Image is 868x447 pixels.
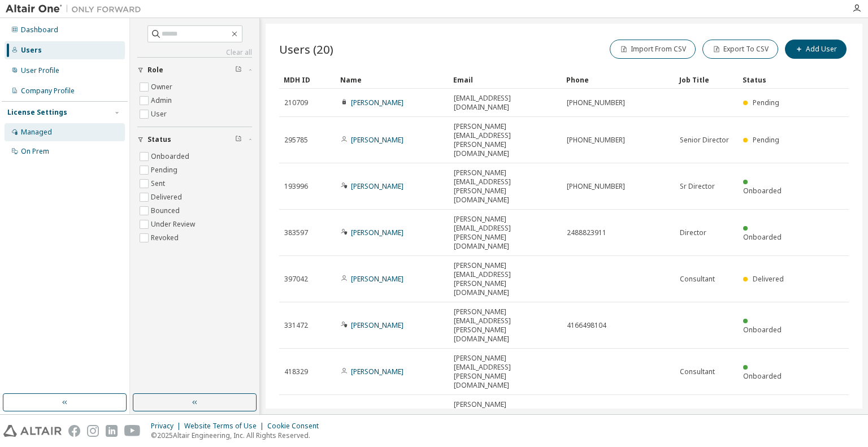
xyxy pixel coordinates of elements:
a: [PERSON_NAME] [351,320,403,330]
span: Sr Director [680,182,715,191]
div: License Settings [7,108,67,117]
div: On Prem [21,147,49,156]
span: [PERSON_NAME][EMAIL_ADDRESS][PERSON_NAME][DOMAIN_NAME] [454,168,557,205]
span: Senior Director [680,136,729,145]
span: Role [147,66,163,75]
span: [PERSON_NAME][EMAIL_ADDRESS][PERSON_NAME][DOMAIN_NAME] [454,261,557,297]
span: Onboarded [743,325,782,335]
div: Dashboard [21,25,58,34]
span: [PHONE_NUMBER] [567,136,625,145]
span: [PHONE_NUMBER] [567,182,625,191]
a: [PERSON_NAME] [351,228,403,237]
button: Add User [785,40,847,59]
label: User [151,107,169,121]
span: 210709 [284,98,308,107]
span: 193996 [284,182,308,191]
span: Status [147,135,171,144]
span: Onboarded [743,232,782,242]
a: [PERSON_NAME] [351,181,403,191]
div: Name [340,71,444,89]
img: altair_logo.svg [3,425,62,437]
span: Director [680,228,706,237]
img: youtube.svg [124,425,141,437]
div: User Profile [21,66,59,75]
span: [PERSON_NAME][EMAIL_ADDRESS][PERSON_NAME][DOMAIN_NAME] [454,307,557,344]
a: [PERSON_NAME] [351,98,403,107]
div: Job Title [679,71,734,89]
img: instagram.svg [87,425,99,437]
span: 331472 [284,321,308,330]
span: Users (20) [279,41,333,57]
label: Revoked [151,231,181,245]
span: 418329 [284,367,308,376]
span: Onboarded [743,186,782,196]
label: Sent [151,177,167,190]
span: [EMAIL_ADDRESS][DOMAIN_NAME] [454,94,557,112]
span: 4166498104 [567,321,606,330]
label: Admin [151,94,174,107]
span: Clear filter [235,135,242,144]
div: Privacy [151,422,184,431]
span: Onboarded [743,371,782,381]
div: Status [743,71,790,89]
div: MDH ID [284,71,331,89]
div: Phone [566,71,670,89]
label: Pending [151,163,180,177]
img: linkedin.svg [106,425,118,437]
label: Under Review [151,218,197,231]
a: [PERSON_NAME] [351,135,403,145]
span: Consultant [680,275,715,284]
img: Altair One [6,3,147,15]
button: Status [137,127,252,152]
label: Owner [151,80,175,94]
div: Company Profile [21,86,75,96]
div: Managed [21,128,52,137]
a: [PERSON_NAME] [351,367,403,376]
span: [PERSON_NAME][EMAIL_ADDRESS][PERSON_NAME][DOMAIN_NAME] [454,122,557,158]
a: [PERSON_NAME] [351,274,403,284]
button: Export To CSV [702,40,778,59]
span: [PERSON_NAME][EMAIL_ADDRESS][PERSON_NAME][DOMAIN_NAME] [454,354,557,390]
div: Email [453,71,557,89]
img: facebook.svg [68,425,80,437]
span: [PERSON_NAME][EMAIL_ADDRESS][PERSON_NAME][DOMAIN_NAME] [454,215,557,251]
a: Clear all [137,48,252,57]
span: Pending [753,98,779,107]
div: Users [21,46,42,55]
button: Import From CSV [610,40,696,59]
span: [PERSON_NAME][EMAIL_ADDRESS][PERSON_NAME][DOMAIN_NAME] [454,400,557,436]
button: Role [137,58,252,83]
span: 397042 [284,275,308,284]
span: [PHONE_NUMBER] [567,98,625,107]
span: Clear filter [235,66,242,75]
div: Website Terms of Use [184,422,267,431]
span: 383597 [284,228,308,237]
span: 2488823911 [567,228,606,237]
span: Delivered [753,274,784,284]
span: Pending [753,135,779,145]
p: © 2025 Altair Engineering, Inc. All Rights Reserved. [151,431,325,440]
span: 295785 [284,136,308,145]
label: Onboarded [151,150,192,163]
span: Consultant [680,367,715,376]
label: Bounced [151,204,182,218]
div: Cookie Consent [267,422,325,431]
label: Delivered [151,190,184,204]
